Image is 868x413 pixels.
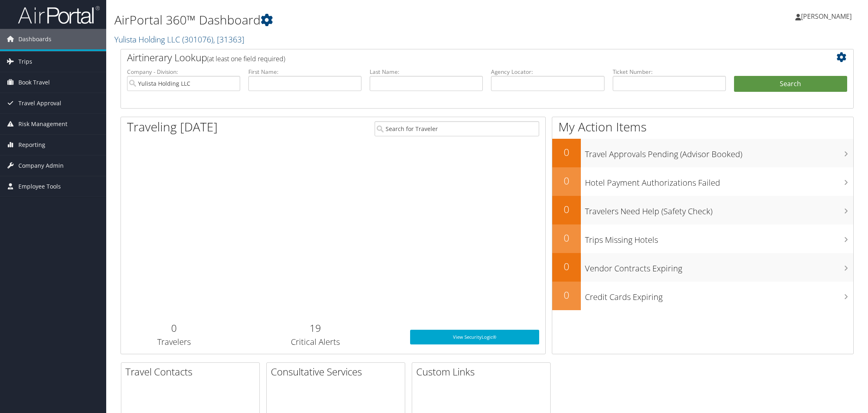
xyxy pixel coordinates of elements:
[585,287,853,303] h3: Credit Cards Expiring
[127,51,786,64] h2: Airtinerary Lookup
[801,12,852,21] span: [PERSON_NAME]
[18,51,32,72] span: Trips
[552,231,581,245] h2: 0
[370,68,483,76] label: Last Name:
[18,114,67,134] span: Risk Management
[410,330,539,344] a: View SecurityLogic®
[552,260,581,273] h2: 0
[125,365,259,379] h2: Travel Contacts
[271,365,405,379] h2: Consultative Services
[18,93,61,113] span: Travel Approval
[552,196,853,224] a: 0Travelers Need Help (Safety Check)
[585,230,853,246] h3: Trips Missing Hotels
[233,321,398,335] h2: 19
[182,34,213,45] span: ( 301076 )
[552,167,853,196] a: 0Hotel Payment Authorizations Failed
[552,139,853,167] a: 0Travel Approvals Pending (Advisor Booked)
[127,336,221,348] h3: Travelers
[491,68,604,76] label: Agency Locator:
[127,321,221,335] h2: 0
[18,5,100,24] img: airportal-logo.png
[585,259,853,274] h3: Vendor Contracts Expiring
[552,202,581,216] h2: 0
[207,54,285,63] span: (at least one field required)
[552,288,581,302] h2: 0
[114,34,244,45] a: Yulista Holding LLC
[552,224,853,253] a: 0Trips Missing Hotels
[552,118,853,135] h1: My Action Items
[416,365,550,379] h2: Custom Links
[613,68,726,76] label: Ticket Number:
[375,121,539,136] input: Search for Traveler
[552,145,581,159] h2: 0
[233,336,398,348] h3: Critical Alerts
[18,155,64,176] span: Company Admin
[213,34,244,45] span: , [ 31363 ]
[114,11,611,29] h1: AirPortal 360™ Dashboard
[127,118,218,135] h1: Traveling [DATE]
[18,29,51,49] span: Dashboards
[248,68,361,76] label: First Name:
[18,72,50,93] span: Book Travel
[18,176,61,197] span: Employee Tools
[585,144,853,160] h3: Travel Approvals Pending (Advisor Booked)
[585,173,853,189] h3: Hotel Payment Authorizations Failed
[734,76,847,92] button: Search
[795,4,860,29] a: [PERSON_NAME]
[585,202,853,217] h3: Travelers Need Help (Safety Check)
[552,174,581,188] h2: 0
[18,135,45,155] span: Reporting
[552,253,853,282] a: 0Vendor Contracts Expiring
[127,68,240,76] label: Company - Division:
[552,282,853,310] a: 0Credit Cards Expiring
